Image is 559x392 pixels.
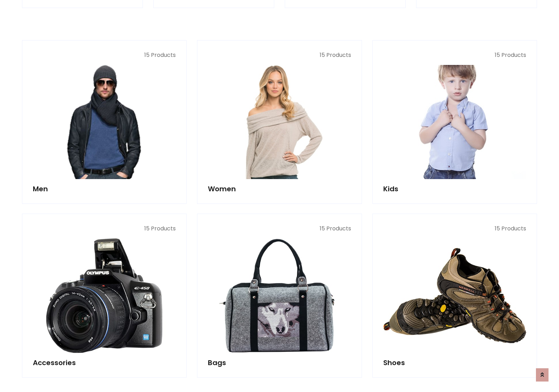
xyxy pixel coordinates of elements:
[33,224,176,233] p: 15 Products
[33,51,176,59] p: 15 Products
[383,358,526,367] h5: Shoes
[383,185,526,193] h5: Kids
[208,51,351,59] p: 15 Products
[208,185,351,193] h5: Women
[208,358,351,367] h5: Bags
[33,358,176,367] h5: Accessories
[383,51,526,59] p: 15 Products
[383,224,526,233] p: 15 Products
[33,185,176,193] h5: Men
[208,224,351,233] p: 15 Products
